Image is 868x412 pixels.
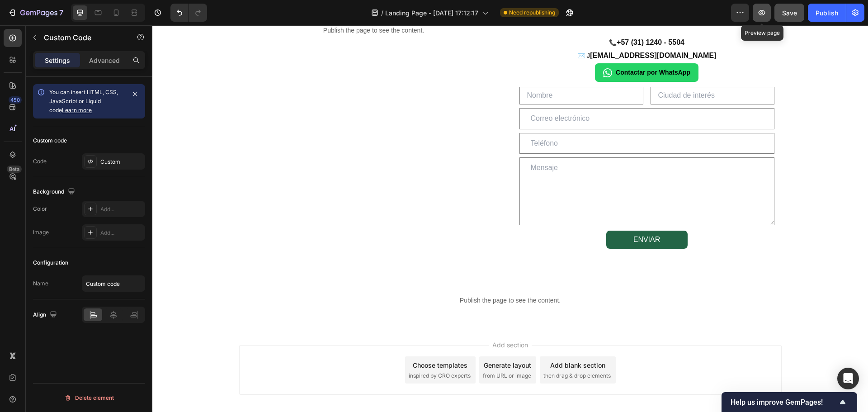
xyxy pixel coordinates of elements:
[808,4,846,22] button: Publish
[498,62,622,79] input: Ciudad de interés
[331,335,379,345] div: Generate layout
[4,4,67,22] button: 7
[398,335,453,345] div: Add blank section
[33,309,59,321] div: Align
[381,8,383,18] span: /
[45,56,70,65] p: Settings
[391,346,458,355] span: then drag & drop elements
[59,7,63,18] p: 7
[731,397,848,407] button: Show survey - Help us improve GemPages!
[330,346,379,355] span: from URL or image
[336,315,379,324] span: Add section
[9,96,22,104] div: 450
[260,335,315,345] div: Choose templates
[509,9,555,17] span: Need republishing
[451,43,460,52] img: WhatsApp
[33,259,68,267] div: Configuration
[731,398,837,407] span: Help us improve GemPages!
[367,108,622,129] input: Teléfono
[100,229,143,237] div: Add...
[100,205,143,213] div: Add...
[425,27,438,34] span: ✉️ J
[367,83,622,104] input: Correo electrónico
[44,32,121,43] p: Custom Code
[33,279,48,288] div: Name
[385,8,478,18] span: Landing Page - [DATE] 17:12:17
[170,4,207,22] div: Undo/Redo
[367,62,491,79] input: Nombre
[816,8,838,18] div: Publish
[443,38,546,57] a: Contactar por WhatsApp
[49,89,118,114] span: You can insert HTML, CSS, JavaScript or Liquid code
[89,56,120,65] p: Advanced
[774,4,804,22] button: Save
[62,107,92,114] a: Learn more
[837,368,859,389] div: Open Intercom Messenger
[33,205,47,213] div: Color
[454,205,535,223] button: ENVIAR
[438,26,564,34] strong: [EMAIL_ADDRESS][DOMAIN_NAME]
[64,393,114,403] div: Delete element
[33,157,47,166] div: Code
[33,391,145,405] button: Delete element
[100,158,143,166] div: Custom
[256,346,318,355] span: inspired by CRO experts
[33,137,67,145] div: Custom code
[33,228,49,237] div: Image
[152,25,868,412] iframe: Design area
[33,186,77,198] div: Background
[7,166,22,173] div: Beta
[782,9,797,17] span: Save
[481,209,508,220] div: ENVIAR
